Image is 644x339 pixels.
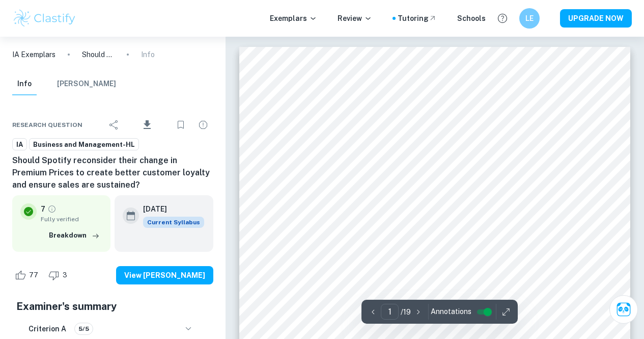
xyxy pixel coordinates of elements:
[57,73,116,95] button: [PERSON_NAME]
[29,138,139,151] a: Business and Management-HL
[609,295,638,324] button: Ask Clai
[13,140,26,150] span: IA
[82,49,115,60] p: Should Spotify reconsider their change in Premium Prices to create better customer loyalty and en...
[30,140,138,150] span: Business and Management-HL
[560,9,632,28] button: UPGRADE NOW
[75,324,93,333] span: 5/5
[494,10,511,27] button: Help and Feedback
[193,115,213,135] div: Report issue
[457,13,486,24] a: Schools
[29,323,66,334] h6: Criterion A
[141,49,155,60] p: Info
[12,138,27,151] a: IA
[398,13,437,24] a: Tutoring
[46,267,73,283] div: Dislike
[126,112,169,138] div: Download
[12,73,37,95] button: Info
[338,13,372,24] p: Review
[143,217,204,228] span: Current Syllabus
[12,49,55,60] a: IA Exemplars
[12,120,82,129] span: Research question
[116,266,213,284] button: View [PERSON_NAME]
[143,217,204,228] div: This exemplar is based on the current syllabus. Feel free to refer to it for inspiration/ideas wh...
[12,154,213,191] h6: Should Spotify reconsider their change in Premium Prices to create better customer loyalty and en...
[57,270,73,280] span: 3
[23,270,44,280] span: 77
[16,299,209,314] h5: Examiner's summary
[41,203,45,215] p: 7
[401,306,411,318] p: / 19
[171,115,191,135] div: Bookmark
[12,267,44,283] div: Like
[12,8,77,29] img: Clastify logo
[431,306,471,317] span: Annotations
[270,13,317,24] p: Exemplars
[41,215,102,224] span: Fully verified
[104,115,124,135] div: Share
[46,228,102,243] button: Breakdown
[47,204,57,214] a: Grade fully verified
[143,203,196,215] h6: [DATE]
[519,8,540,29] button: LE
[524,13,536,24] h6: LE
